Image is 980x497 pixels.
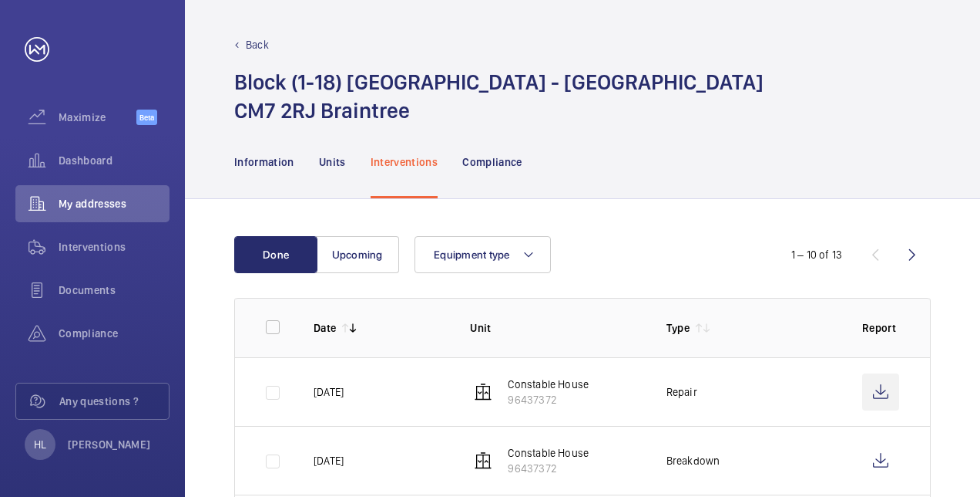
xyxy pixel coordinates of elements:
[508,392,589,407] p: 96437372
[791,247,842,262] div: 1 – 10 of 13
[59,239,169,255] span: Interventions
[462,154,522,170] p: Compliance
[666,453,720,468] p: Breakdown
[414,236,551,273] button: Equipment type
[862,320,899,336] p: Report
[34,437,46,452] p: HL
[68,437,151,452] p: [PERSON_NAME]
[319,154,346,170] p: Units
[474,451,492,470] img: elevator.svg
[59,394,169,409] span: Any questions ?
[136,110,157,125] span: Beta
[59,153,169,168] span: Dashboard
[59,110,136,125] span: Maximize
[434,248,510,261] span: Equipment type
[666,320,690,336] p: Type
[316,236,399,273] button: Upcoming
[246,37,269,52] p: Back
[234,236,317,273] button: Done
[59,282,169,298] span: Documents
[314,453,344,468] p: [DATE]
[508,445,589,461] p: Constable House
[508,461,589,476] p: 96437372
[470,320,641,336] p: Unit
[314,384,344,400] p: [DATE]
[234,154,294,170] p: Information
[474,383,492,401] img: elevator.svg
[234,68,764,125] h1: Block (1-18) [GEOGRAPHIC_DATA] - [GEOGRAPHIC_DATA] CM7 2RJ Braintree
[666,384,697,400] p: Repair
[59,326,169,341] span: Compliance
[508,377,589,392] p: Constable House
[314,320,336,336] p: Date
[371,154,438,170] p: Interventions
[59,196,169,211] span: My addresses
